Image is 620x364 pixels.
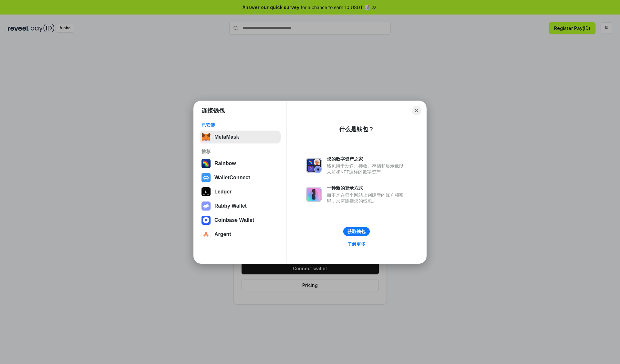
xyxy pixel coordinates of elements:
[200,200,281,212] button: Rabby Wallet
[200,157,281,170] button: Rainbow
[201,173,211,182] img: svg+xml,%3Csvg%20width%3D%2228%22%20height%3D%2228%22%20viewBox%3D%220%200%2028%2028%22%20fill%3D...
[327,192,407,204] div: 而不是在每个网站上创建新的账户和密码，只需连接您的钱包。
[347,229,366,234] div: 获取钱包
[201,159,211,168] img: svg+xml,%3Csvg%20width%3D%22120%22%20height%3D%22120%22%20viewBox%3D%220%200%20120%20120%22%20fil...
[327,185,407,191] div: 一种新的登录方式
[214,175,250,181] div: WalletConnect
[344,240,369,248] a: 了解更多
[343,227,370,236] button: 获取钱包
[327,156,407,162] div: 您的数字资产之家
[306,158,322,173] img: svg+xml,%3Csvg%20xmlns%3D%22http%3A%2F%2Fwww.w3.org%2F2000%2Fsvg%22%20fill%3D%22none%22%20viewBox...
[200,228,281,241] button: Argent
[214,217,254,223] div: Coinbase Wallet
[214,134,239,140] div: MetaMask
[200,214,281,227] button: Coinbase Wallet
[201,149,279,154] div: 推荐
[201,187,211,196] img: svg+xml,%3Csvg%20xmlns%3D%22http%3A%2F%2Fwww.w3.org%2F2000%2Fsvg%22%20width%3D%2228%22%20height%3...
[412,106,421,115] button: Close
[306,187,322,202] img: svg+xml,%3Csvg%20xmlns%3D%22http%3A%2F%2Fwww.w3.org%2F2000%2Fsvg%22%20fill%3D%22none%22%20viewBox...
[214,203,247,209] div: Rabby Wallet
[201,230,211,239] img: svg+xml,%3Csvg%20width%3D%2228%22%20height%3D%2228%22%20viewBox%3D%220%200%2028%2028%22%20fill%3D...
[214,161,236,166] div: Rainbow
[200,131,281,143] button: MetaMask
[347,241,366,247] div: 了解更多
[327,163,407,175] div: 钱包用于发送、接收、存储和显示像以太坊和NFT这样的数字资产。
[201,133,211,142] img: svg+xml,%3Csvg%20fill%3D%22none%22%20height%3D%2233%22%20viewBox%3D%220%200%2035%2033%22%20width%...
[201,122,279,128] div: 已安装
[201,216,211,225] img: svg+xml,%3Csvg%20width%3D%2228%22%20height%3D%2228%22%20viewBox%3D%220%200%2028%2028%22%20fill%3D...
[214,189,232,195] div: Ledger
[201,202,211,211] img: svg+xml,%3Csvg%20xmlns%3D%22http%3A%2F%2Fwww.w3.org%2F2000%2Fsvg%22%20fill%3D%22none%22%20viewBox...
[201,107,225,114] h1: 连接钱包
[339,125,374,133] div: 什么是钱包？
[200,171,281,184] button: WalletConnect
[200,185,281,198] button: Ledger
[214,231,231,237] div: Argent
